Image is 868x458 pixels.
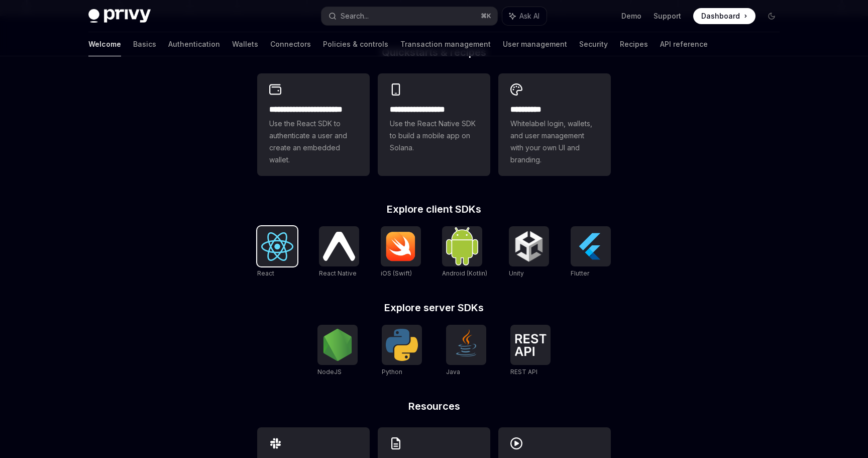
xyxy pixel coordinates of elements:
span: Android (Kotlin) [442,269,487,277]
span: Unity [509,269,524,277]
a: Policies & controls [323,32,388,56]
img: Flutter [575,230,607,262]
img: Android (Kotlin) [446,227,478,265]
a: Demo [621,11,641,21]
button: Ask AI [502,7,547,25]
img: NodeJS [321,329,354,361]
h2: Resources [257,401,611,411]
a: Dashboard [693,8,755,24]
a: FlutterFlutter [571,226,611,279]
a: REST APIREST API [510,325,551,377]
a: Transaction management [400,32,491,56]
a: **** **** **** ***Use the React Native SDK to build a mobile app on Solana. [378,73,490,176]
a: Connectors [270,32,311,56]
img: REST API [514,334,547,356]
img: Python [386,329,418,361]
a: Wallets [232,32,258,56]
span: React [257,269,274,277]
span: NodeJS [317,368,342,376]
span: Use the React SDK to authenticate a user and create an embedded wallet. [269,118,358,166]
div: Search... [341,10,369,22]
span: Whitelabel login, wallets, and user management with your own UI and branding. [510,118,599,166]
button: Search...⌘K [321,7,497,25]
span: Ask AI [519,11,539,21]
a: Authentication [168,32,220,56]
span: React Native [319,269,357,277]
span: ⌘ K [481,12,491,20]
span: REST API [510,368,537,376]
a: NodeJSNodeJS [317,325,358,377]
span: iOS (Swift) [381,269,412,277]
a: **** *****Whitelabel login, wallets, and user management with your own UI and branding. [498,73,611,176]
img: React [261,232,293,261]
a: Recipes [620,32,648,56]
a: React NativeReact Native [319,226,359,279]
span: Python [382,368,402,376]
button: Toggle dark mode [764,8,780,24]
a: User management [503,32,567,56]
a: UnityUnity [509,226,549,279]
a: PythonPython [382,325,422,377]
a: Android (Kotlin)Android (Kotlin) [442,226,487,279]
h2: Explore client SDKs [257,204,611,214]
img: Unity [513,230,545,262]
a: Security [579,32,608,56]
span: Use the React Native SDK to build a mobile app on Solana. [390,118,478,154]
span: Java [446,368,460,376]
span: Dashboard [701,11,740,21]
span: Flutter [571,269,589,277]
a: Support [654,11,681,21]
a: Welcome [88,32,121,56]
a: iOS (Swift)iOS (Swift) [381,226,421,279]
a: JavaJava [446,325,486,377]
a: API reference [660,32,708,56]
a: ReactReact [257,226,297,279]
h2: Explore server SDKs [257,303,611,313]
img: iOS (Swift) [385,231,417,261]
img: dark logo [88,9,151,23]
img: React Native [323,232,355,260]
img: Java [450,329,482,361]
a: Basics [133,32,156,56]
h2: Quickstarts & recipes [257,47,611,57]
